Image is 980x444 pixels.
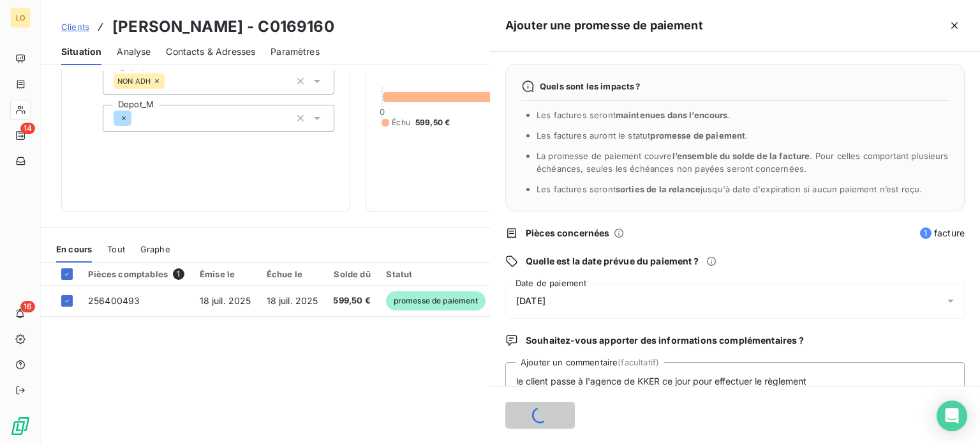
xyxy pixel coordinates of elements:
span: Les factures auront le statut . [537,130,748,141]
span: facture [920,227,965,240]
span: La promesse de paiement couvre . Pour celles comportant plusieurs échéances, seules les échéances... [537,151,949,174]
span: Pièces concernées [526,227,610,240]
span: [DATE] [516,296,546,306]
span: Quelle est la date prévue du paiement ? [526,255,699,268]
div: Open Intercom Messenger [937,401,967,431]
textarea: le client passe à l'agence de KKER ce jour pour effectuer le règlement [505,362,965,411]
span: sorties de la relance [616,184,701,194]
span: maintenues dans l’encours [616,110,728,120]
span: 1 [920,227,932,239]
span: l’ensemble du solde de la facture [672,151,810,161]
span: Les factures seront jusqu'à date d'expiration si aucun paiement n’est reçu. [537,184,922,194]
span: Quels sont les impacts ? [540,81,641,91]
span: Les factures seront . [537,110,731,120]
button: Ajouter [505,402,575,429]
span: Souhaitez-vous apporter des informations complémentaires ? [526,334,804,347]
h5: Ajouter une promesse de paiement [505,17,703,34]
span: promesse de paiement [650,130,745,141]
